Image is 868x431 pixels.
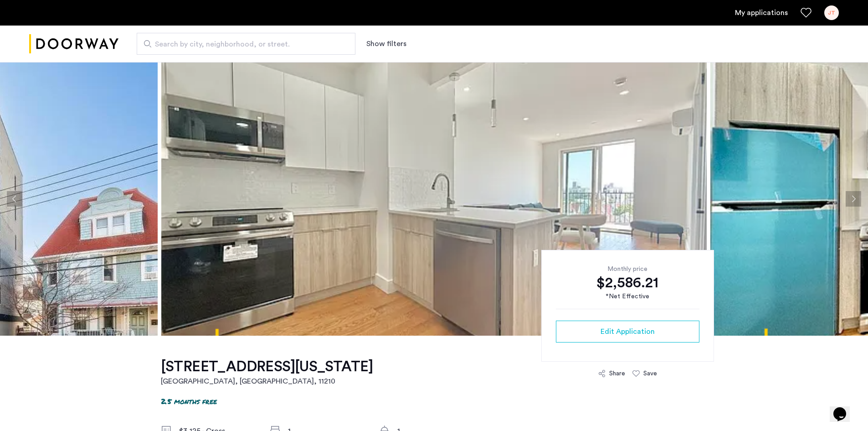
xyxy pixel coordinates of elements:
[29,27,118,61] img: logo
[161,358,373,387] a: [STREET_ADDRESS][US_STATE][GEOGRAPHIC_DATA], [GEOGRAPHIC_DATA], 11210
[161,62,707,336] img: apartment
[155,39,330,50] span: Search by city, neighborhood, or street.
[824,5,839,20] div: JT
[643,369,657,378] div: Save
[137,33,355,55] input: Apartment Search
[366,38,406,49] button: Show or hide filters
[556,321,699,343] button: button
[830,395,859,422] iframe: chat widget
[801,7,812,18] a: Favorites
[161,396,217,406] p: 2.5 months free
[556,265,699,274] div: Monthly price
[556,274,699,292] div: $2,586.21
[161,376,373,387] h2: [GEOGRAPHIC_DATA], [GEOGRAPHIC_DATA] , 11210
[161,358,373,376] h1: [STREET_ADDRESS][US_STATE]
[735,7,788,18] a: My application
[29,27,118,61] a: Cazamio logo
[7,191,22,207] button: Previous apartment
[556,292,699,301] div: *Net Effective
[601,326,655,337] span: Edit Application
[846,191,861,207] button: Next apartment
[609,369,625,378] div: Share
